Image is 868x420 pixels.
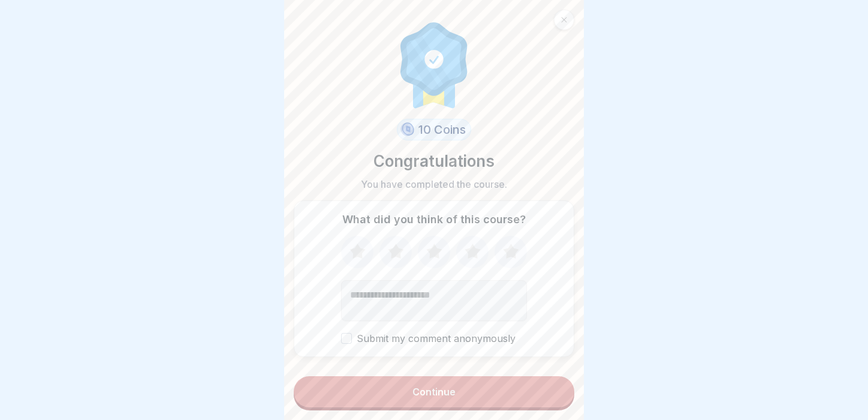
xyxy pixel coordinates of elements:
p: What did you think of this course? [342,213,526,226]
button: Submit my comment anonymously [341,333,352,344]
img: coin.svg [399,121,416,139]
div: Continue [412,386,456,397]
img: completion.svg [394,19,474,109]
div: 10 Coins [397,119,471,140]
p: You have completed the course. [361,178,507,191]
label: Submit my comment anonymously [341,333,527,344]
p: Congratulations [373,150,495,173]
button: Continue [294,376,574,407]
textarea: Add comment (optional) [341,280,527,321]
